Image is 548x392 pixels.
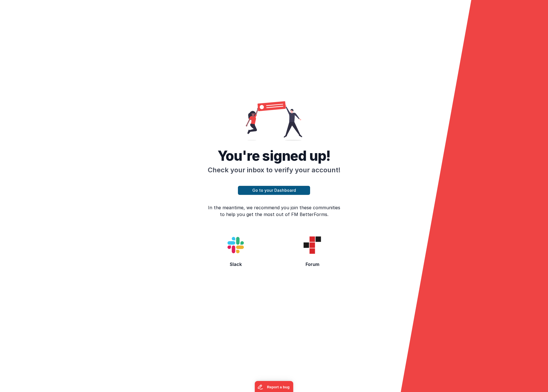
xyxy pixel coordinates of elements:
[278,261,346,268] p: Forum
[197,149,351,163] h4: You're signed up!
[197,166,351,175] h3: Check your inbox to verify your account!
[202,204,346,218] p: In the meantime, we recommend you join these communities to help you get the most out of FM Bette...
[202,261,270,268] p: Slack
[238,186,310,195] button: Go to your Dashboard
[218,227,254,263] img: Slack_Mark_Web.png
